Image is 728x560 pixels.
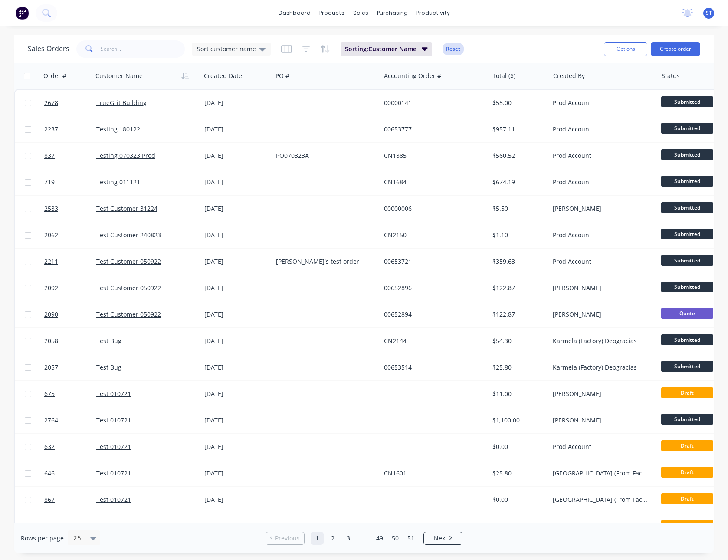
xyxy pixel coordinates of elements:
a: Test 010721 [96,416,131,424]
a: 2583 [44,196,96,222]
div: Prod Account [553,257,649,266]
a: Page 50 [389,532,402,545]
div: 00000141 [384,98,480,107]
div: [DATE] [204,284,269,292]
span: 2678 [44,98,58,107]
div: [PERSON_NAME] [553,522,649,531]
div: [DATE] [204,442,269,451]
div: [DATE] [204,125,269,134]
div: 00653777 [384,125,480,134]
a: 2574 [44,513,96,539]
span: 675 [44,390,55,398]
a: Page 49 [373,532,386,545]
div: [DATE] [204,495,269,504]
div: Prod Account [553,125,649,134]
a: Test Bug [96,337,121,345]
span: Submitted [661,414,713,425]
a: 632 [44,434,96,460]
a: Page 51 [404,532,417,545]
span: 867 [44,495,55,504]
div: [DATE] [204,204,269,213]
div: Accounting Order # [384,72,441,80]
a: Test Customer 240823 [96,231,161,239]
span: Submitted [661,96,713,107]
span: 2090 [44,310,58,319]
div: Prod Account [553,231,649,239]
span: Draft [661,520,713,531]
div: $359.63 [492,257,543,266]
span: Draft [661,387,713,398]
div: purchasing [373,7,412,20]
div: $11.00 [492,390,543,398]
span: Next [434,534,447,543]
span: 837 [44,151,55,160]
span: Draft [661,467,713,478]
span: 632 [44,442,55,451]
a: Test 010721 [96,442,131,451]
span: 719 [44,178,55,187]
span: Sorting: Customer Name [345,45,416,53]
span: Submitted [661,255,713,266]
a: 2764 [44,407,96,433]
button: Sorting:Customer Name [341,42,432,56]
a: 2058 [44,328,96,354]
a: Page 1 is your current page [311,532,324,545]
div: [PERSON_NAME] [553,284,649,292]
span: Rows per page [21,534,64,543]
div: [DATE] [204,231,269,239]
div: [DATE] [204,363,269,372]
div: Total ($) [492,72,515,80]
div: [DATE] [204,178,269,187]
span: 646 [44,469,55,478]
button: Create order [651,42,700,56]
div: [DATE] [204,151,269,160]
div: productivity [412,7,454,20]
div: $122.87 [492,310,543,319]
a: 646 [44,460,96,486]
a: 867 [44,487,96,513]
div: [PERSON_NAME] [553,310,649,319]
a: 2090 [44,301,96,327]
div: [DATE] [204,390,269,398]
span: ST [706,9,712,17]
a: Testing 070323 Prod [96,151,155,160]
div: [GEOGRAPHIC_DATA] (From Factory) Loteria [553,495,649,504]
span: Submitted [661,176,713,187]
div: [DATE] [204,257,269,266]
div: sales [349,7,373,20]
div: 00000006 [384,204,480,213]
span: 2092 [44,284,58,292]
div: Karmela (Factory) Deogracias [553,337,649,345]
span: Submitted [661,282,713,292]
div: Customer Name [95,72,143,80]
div: Prod Account [553,442,649,451]
div: $122.87 [492,284,543,292]
div: [GEOGRAPHIC_DATA] (From Factory) Loteria [553,469,649,478]
a: 2062 [44,222,96,248]
div: $0.00 [492,495,543,504]
span: 2574 [44,522,58,531]
a: Page 2 [326,532,339,545]
a: 2211 [44,249,96,275]
span: Submitted [661,149,713,160]
span: 2058 [44,337,58,345]
span: 2211 [44,257,58,266]
div: $560.52 [492,151,543,160]
a: Test Customer 31224 [96,204,157,213]
div: Order # [43,72,66,80]
span: Submitted [661,202,713,213]
div: $54.30 [492,337,543,345]
div: $0.00 [492,522,543,531]
div: [PERSON_NAME]'s test order [276,257,372,266]
a: Test 010721 [96,495,131,504]
a: dashboard [274,7,315,20]
a: Previous page [266,534,304,543]
a: Test 010721 [96,522,131,530]
a: Next page [424,534,462,543]
span: 2237 [44,125,58,134]
div: CN2144 [384,337,480,345]
a: Testing 011121 [96,178,140,186]
span: Draft [661,493,713,504]
div: Created By [553,72,585,80]
a: Test Customer 050922 [96,257,161,265]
